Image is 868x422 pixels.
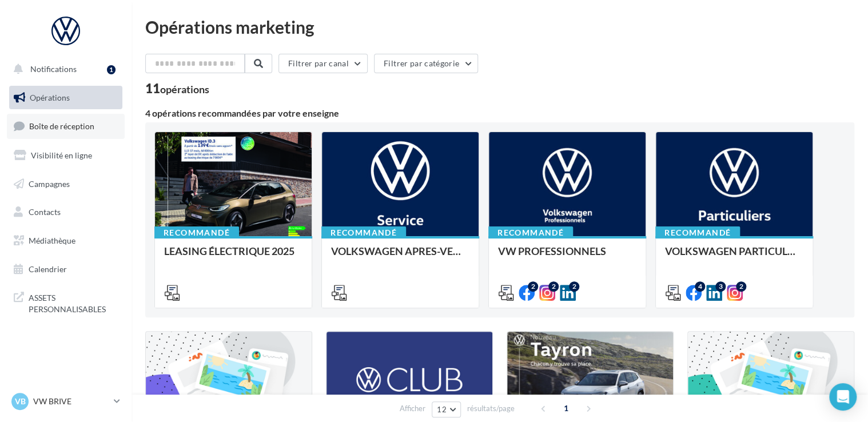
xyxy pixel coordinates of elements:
a: Campagnes [7,172,125,196]
div: 2 [569,281,579,292]
div: 2 [548,281,559,292]
a: Contacts [7,200,125,224]
button: Filtrer par catégorie [374,54,478,73]
div: 11 [145,82,209,95]
div: Opérations marketing [145,18,854,35]
a: Boîte de réception [7,114,125,138]
div: 1 [107,65,116,74]
div: 2 [736,281,746,292]
div: Recommandé [154,226,239,239]
a: ASSETS PERSONNALISABLES [7,285,125,319]
span: Opérations [30,93,70,102]
div: VOLKSWAGEN APRES-VENTE [331,245,469,268]
div: VW PROFESSIONNELS [498,245,636,268]
a: Médiathèque [7,229,125,253]
button: Notifications 1 [7,57,120,81]
span: 1 [557,399,575,417]
span: Notifications [30,64,77,74]
span: Contacts [29,207,61,217]
a: Calendrier [7,257,125,281]
div: Open Intercom Messenger [829,383,857,411]
div: Recommandé [655,226,740,239]
div: VOLKSWAGEN PARTICULIER [665,245,803,268]
a: Opérations [7,86,125,110]
span: Boîte de réception [29,121,94,131]
span: 12 [437,405,447,414]
button: Filtrer par canal [278,54,368,73]
div: LEASING ÉLECTRIQUE 2025 [164,245,302,268]
a: VB VW BRIVE [9,391,122,412]
span: Campagnes [29,178,70,188]
span: Visibilité en ligne [31,150,92,160]
div: opérations [160,84,209,94]
div: 2 [528,281,538,292]
a: Visibilité en ligne [7,144,125,168]
span: ASSETS PERSONNALISABLES [29,290,118,314]
span: VB [15,396,26,407]
div: 4 [695,281,705,292]
div: 4 opérations recommandées par votre enseigne [145,109,854,118]
div: Recommandé [321,226,406,239]
span: Calendrier [29,264,67,274]
span: Médiathèque [29,236,75,245]
div: 3 [715,281,726,292]
span: Afficher [400,403,425,414]
div: Recommandé [488,226,573,239]
p: VW BRIVE [33,396,109,407]
span: résultats/page [467,403,515,414]
button: 12 [432,401,461,417]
